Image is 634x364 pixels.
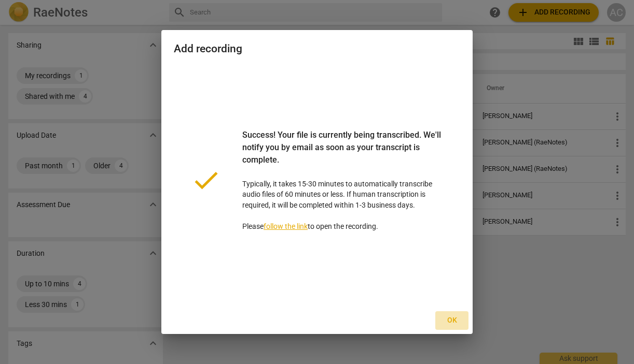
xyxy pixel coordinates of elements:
[242,129,444,232] p: Typically, it takes 15-30 minutes to automatically transcribe audio files of 60 minutes or less. ...
[174,42,460,55] h2: Add recording
[435,311,468,330] button: Ok
[242,129,444,179] div: Success! Your file is currently being transcribed. We'll notify you by email as soon as your tran...
[444,315,460,326] span: Ok
[264,222,308,230] a: follow the link
[190,165,222,196] span: done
